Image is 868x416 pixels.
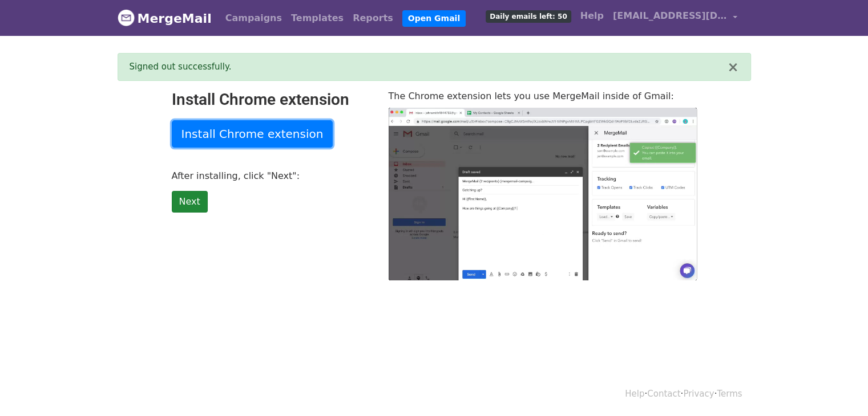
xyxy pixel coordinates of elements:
iframe: Chat Widget [811,361,868,416]
a: [EMAIL_ADDRESS][DOMAIN_NAME] [608,5,742,31]
a: MergeMail [118,6,212,30]
a: Terms [717,389,742,399]
h2: Install Chrome extension [172,90,372,109]
a: Templates [286,7,348,30]
button: × [727,60,738,74]
a: Help [576,5,608,27]
div: Signed out successfully. [130,60,728,74]
a: Help [625,389,644,399]
span: [EMAIL_ADDRESS][DOMAIN_NAME] [613,9,727,23]
a: Reports [348,7,398,30]
a: Contact [647,389,680,399]
a: Install Chrome extension [172,120,333,148]
a: Privacy [683,389,714,399]
p: The Chrome extension lets you use MergeMail inside of Gmail: [389,90,697,102]
p: After installing, click "Next": [172,170,372,182]
span: Daily emails left: 50 [486,10,571,23]
img: MergeMail logo [118,9,135,26]
a: Open Gmail [402,10,466,27]
a: Next [172,191,208,213]
a: Daily emails left: 50 [481,5,575,27]
a: Campaigns [221,7,286,30]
